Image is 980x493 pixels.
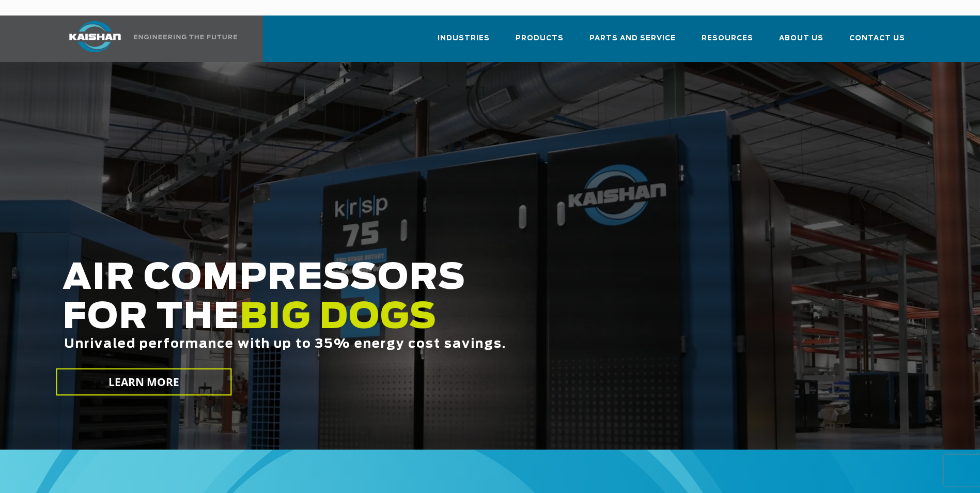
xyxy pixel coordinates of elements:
[849,25,905,60] a: Contact Us
[64,338,506,350] span: Unrivaled performance with up to 35% energy cost savings.
[108,375,179,390] span: LEARN MORE
[438,33,490,44] span: Industries
[240,300,437,335] span: BIG DOGS
[56,368,231,396] a: LEARN MORE
[702,33,753,44] span: Resources
[63,259,773,383] h2: AIR COMPRESSORS FOR THE
[779,33,823,44] span: About Us
[56,16,239,62] a: Kaishan USA
[849,33,905,44] span: Contact Us
[589,33,676,44] span: Parts and Service
[56,21,134,52] img: kaishan logo
[134,35,237,39] img: Engineering the future
[516,25,564,60] a: Products
[779,25,823,60] a: About Us
[438,25,490,60] a: Industries
[516,33,564,44] span: Products
[589,25,676,60] a: Parts and Service
[702,25,753,60] a: Resources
